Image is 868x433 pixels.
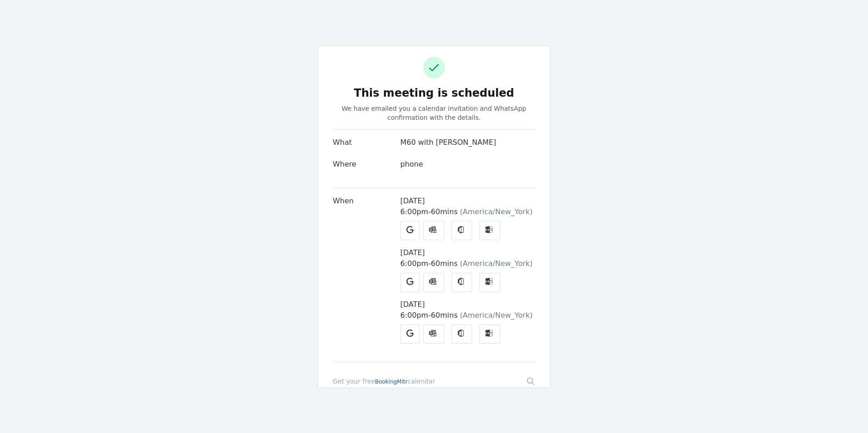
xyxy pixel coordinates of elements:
[460,311,533,320] span: ( America/New_York )
[333,88,535,98] h3: This meeting is scheduled
[460,207,533,216] span: ( America/New_York )
[400,159,535,170] div: phone
[333,377,435,386] a: Get your freecalendar
[333,104,535,122] p: We have emailed you a calendar invitation and WhatsApp confirmation with the details.
[375,379,408,385] span: BookingMitr
[400,196,535,217] div: [DATE] 6:00pm - 60 mins
[333,159,400,181] div: Where
[400,247,535,269] div: [DATE] 6:00pm - 60 mins
[333,196,400,354] div: When
[333,137,400,159] div: What
[400,299,535,321] div: [DATE] 6:00pm - 60 mins
[400,137,535,148] div: M60 with [PERSON_NAME]
[460,259,533,268] span: ( America/New_York )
